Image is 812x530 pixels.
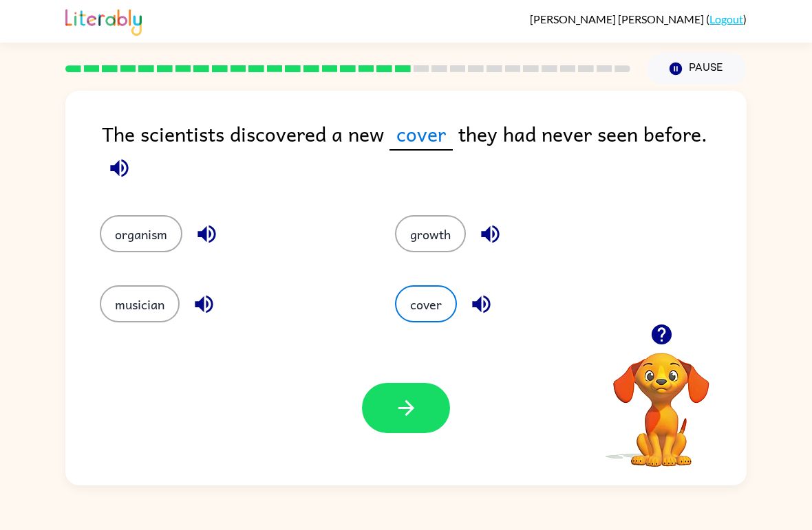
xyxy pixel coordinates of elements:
[65,5,142,36] img: Literably
[100,215,182,252] button: organism
[530,12,747,25] div: ( )
[395,285,457,322] button: cover
[102,118,747,188] div: The scientists discovered a new they had never seen before.
[647,53,747,85] button: Pause
[709,12,743,25] a: Logout
[592,331,730,469] video: Your browser must support playing .mp4 files to use Literably. Please try using another browser.
[389,118,453,151] span: cover
[395,215,466,252] button: growth
[100,285,180,322] button: musician
[530,12,706,25] span: [PERSON_NAME] [PERSON_NAME]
